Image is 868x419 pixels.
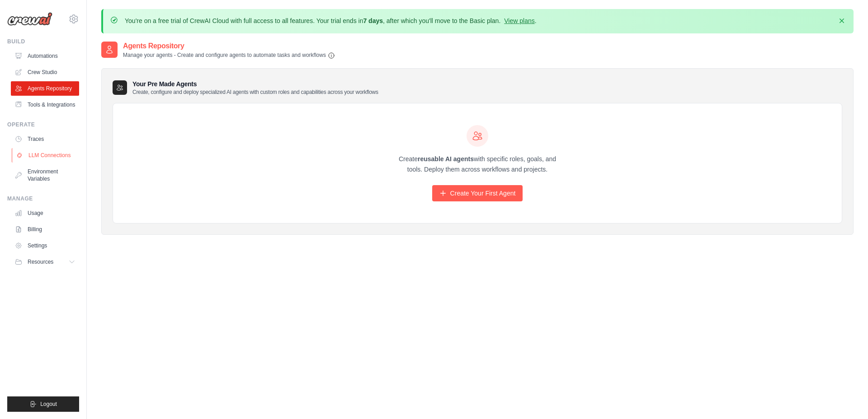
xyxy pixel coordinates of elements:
[11,164,79,186] a: Environment Variables
[132,79,378,96] h3: Your Pre Made Agents
[123,41,335,51] h2: Agents Repository
[432,185,523,201] a: Create Your First Agent
[504,17,534,24] a: View plans
[418,155,474,163] strong: reusable AI agents
[7,195,79,202] div: Manage
[11,65,79,79] a: Crew Studio
[11,81,79,96] a: Agents Repository
[12,148,80,163] a: LLM Connections
[7,38,79,45] div: Build
[125,16,537,25] p: You're on a free trial of CrewAI Cloud with full access to all features. Your trial ends in , aft...
[363,17,383,24] strong: 7 days
[7,12,52,26] img: Logo
[11,255,79,269] button: Resources
[11,49,79,63] a: Automations
[28,258,53,265] span: Resources
[132,88,378,96] p: Create, configure and deploy specialized AI agents with custom roles and capabilities across your...
[11,222,79,237] a: Billing
[391,154,564,175] p: Create with specific roles, goals, and tools. Deploy them across workflows and projects.
[11,98,79,112] a: Tools & Integrations
[11,238,79,253] a: Settings
[11,206,79,220] a: Usage
[123,51,335,59] p: Manage your agents - Create and configure agents to automate tasks and workflows
[7,121,79,128] div: Operate
[40,400,57,408] span: Logout
[11,132,79,146] a: Traces
[7,396,79,412] button: Logout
